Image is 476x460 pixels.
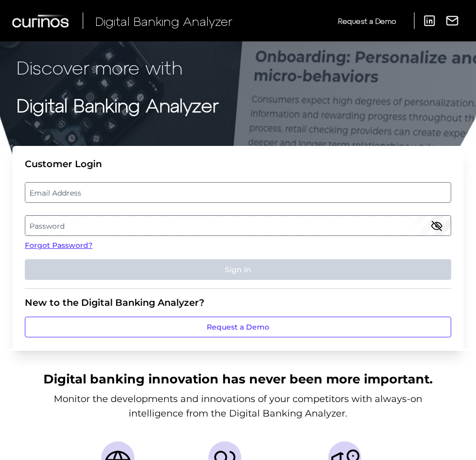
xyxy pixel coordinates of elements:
a: Forgot Password? [25,240,451,251]
div: New to the Digital Banking Analyzer? [25,297,451,308]
p: Discover more with [17,54,459,81]
img: Curinos [12,14,70,27]
span: Digital Banking Analyzer [95,13,233,28]
a: Request a Demo [25,317,451,337]
span: Request a Demo [338,17,396,25]
label: Email Address [25,183,450,202]
div: Customer Login [25,158,451,170]
p: Monitor the developments and innovations of your competitors with always-on intelligence from the... [32,392,445,421]
h2: Digital banking innovation has never been more important. [43,370,433,388]
a: Request a Demo [338,12,396,29]
label: Password [25,216,450,235]
button: Sign In [25,259,451,280]
strong: Digital Banking Analyzer [17,94,219,116]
